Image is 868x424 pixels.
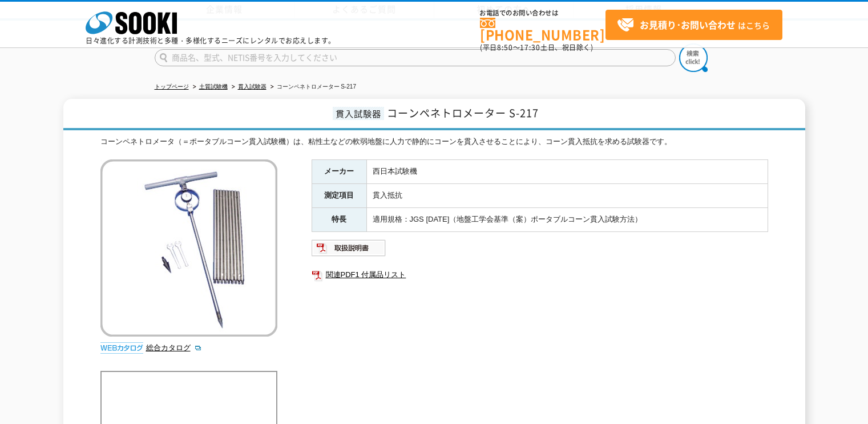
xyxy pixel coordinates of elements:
img: 取扱説明書 [312,239,386,257]
td: 適用規格：JGS [DATE]（地盤工学会基準（案）ポータブルコーン貫入試験方法） [366,207,768,231]
strong: お見積り･お問い合わせ [640,18,736,31]
a: 土質試験機 [199,83,228,90]
img: webカタログ [100,342,143,354]
span: 8:50 [497,42,513,53]
a: 総合カタログ [146,343,202,352]
td: 貫入抵抗 [366,183,768,207]
span: コーンペネトロメーター S-217 [387,105,539,121]
input: 商品名、型式、NETIS番号を入力してください [155,49,676,66]
span: はこちら [617,17,770,34]
div: コーンペネトロメータ（＝ポータブルコーン貫入試験機）は、粘性土などの軟弱地盤に人力で静的にコーンを貫入させることにより、コーン貫入抵抗を求める試験器です。 [100,136,768,148]
a: 関連PDF1 付属品リスト [312,267,768,282]
p: 日々進化する計測技術と多種・多様化するニーズにレンタルでお応えします。 [86,37,336,44]
a: お見積り･お問い合わせはこちら [605,10,782,40]
span: 17:30 [520,42,540,53]
li: コーンペネトロメーター S-217 [268,81,356,93]
a: トップページ [155,83,189,90]
th: メーカー [312,160,366,184]
img: コーンペネトロメーター S-217 [100,159,277,337]
span: お電話でのお問い合わせは [480,10,605,17]
img: btn_search.png [679,43,708,72]
a: 取扱説明書 [312,246,386,255]
td: 西日本試験機 [366,160,768,184]
span: 貫入試験器 [333,107,384,120]
a: [PHONE_NUMBER] [480,18,605,41]
span: (平日 ～ 土日、祝日除く) [480,42,593,53]
th: 特長 [312,207,366,231]
th: 測定項目 [312,183,366,207]
a: 貫入試験器 [238,83,267,90]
